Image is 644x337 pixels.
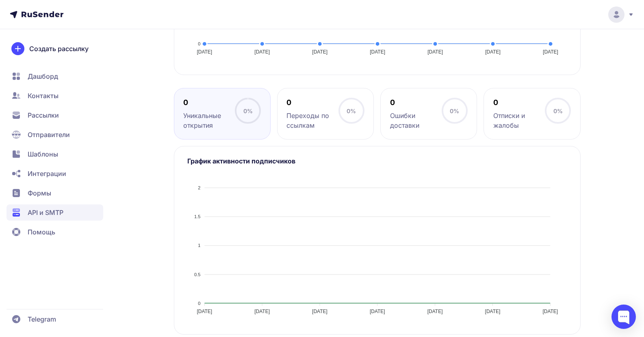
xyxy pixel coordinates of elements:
[28,208,63,217] span: API и SMTP
[197,49,212,55] tspan: [DATE]
[29,44,89,54] span: Создать рассылку
[198,301,200,306] tspan: 0
[194,214,200,219] tspan: 1.5
[197,309,212,314] tspan: [DATE]
[369,309,385,314] tspan: [DATE]
[243,107,253,114] span: 0%
[347,107,356,114] span: 0%
[183,111,235,130] div: Уникальные открытия
[28,188,51,198] span: Формы
[194,272,200,277] tspan: 0.5
[28,71,58,81] span: Дашборд
[198,185,200,190] tspan: 2
[254,309,270,314] tspan: [DATE]
[553,107,563,114] span: 0%
[28,169,66,178] span: Интеграции
[485,309,500,314] tspan: [DATE]
[28,91,59,101] span: Контакты
[286,98,338,107] div: 0
[28,110,59,120] span: Рассылки
[254,49,270,55] tspan: [DATE]
[187,156,567,166] h3: График активности подписчиков
[198,243,200,248] tspan: 1
[370,49,385,55] tspan: [DATE]
[450,107,459,114] span: 0%
[427,49,443,55] tspan: [DATE]
[312,309,327,314] tspan: [DATE]
[493,111,545,130] div: Отписки и жалобы
[198,41,200,46] tspan: 0
[542,309,558,314] tspan: [DATE]
[543,49,558,55] tspan: [DATE]
[390,111,442,130] div: Ошибки доставки
[312,49,327,55] tspan: [DATE]
[28,227,55,237] span: Помощь
[7,311,103,327] a: Telegram
[286,111,338,130] div: Переходы по ссылкам
[183,98,235,107] div: 0
[28,314,56,324] span: Telegram
[28,130,70,140] span: Отправители
[493,98,545,107] div: 0
[485,49,501,55] tspan: [DATE]
[28,149,58,159] span: Шаблоны
[427,309,442,314] tspan: [DATE]
[390,98,442,107] div: 0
